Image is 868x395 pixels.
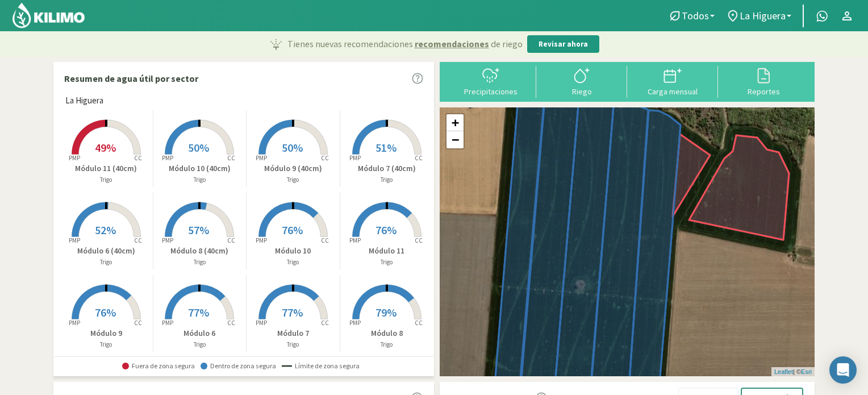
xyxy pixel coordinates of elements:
tspan: CC [415,154,423,162]
tspan: PMP [349,319,361,327]
p: Módulo 8 (40cm) [153,245,247,257]
div: Carga mensual [631,88,715,95]
p: Trigo [153,340,247,350]
span: Dentro de zona segura [201,362,276,370]
p: Trigo [153,175,247,185]
div: Reportes [721,88,806,95]
span: 49% [95,140,116,155]
a: Leaflet [774,368,793,375]
p: Revisar ahora [539,39,588,50]
tspan: PMP [256,154,267,162]
p: Módulo 7 [247,327,340,339]
span: 57% [188,223,209,237]
p: Tienes nuevas recomendaciones [287,37,523,51]
tspan: PMP [69,319,80,327]
span: 76% [375,223,397,237]
span: 77% [282,305,303,319]
tspan: CC [228,319,236,327]
tspan: PMP [349,236,361,244]
button: Reportes [718,66,809,96]
span: Todos [682,10,709,22]
span: 76% [282,223,303,237]
span: 50% [188,140,209,155]
span: 79% [375,305,397,319]
p: Módulo 8 [340,327,434,339]
tspan: CC [228,154,236,162]
tspan: PMP [162,154,173,162]
span: 76% [95,305,116,319]
span: 51% [375,140,397,155]
p: Módulo 7 (40cm) [340,163,434,174]
button: Revisar ahora [527,35,599,53]
p: Trigo [247,340,340,350]
span: La Higuera [65,94,103,107]
p: Módulo 11 [340,245,434,257]
tspan: CC [228,236,236,244]
div: Precipitaciones [449,88,533,95]
p: Resumen de agua útil por sector [64,72,198,85]
p: Módulo 9 [60,327,153,339]
tspan: CC [321,236,329,244]
p: Trigo [340,175,434,185]
span: Fuera de zona segura [122,362,195,370]
p: Trigo [153,257,247,267]
span: de riego [491,37,523,51]
p: Módulo 11 (40cm) [60,163,153,174]
tspan: PMP [162,319,173,327]
a: Esri [801,368,812,375]
tspan: CC [321,154,329,162]
tspan: PMP [69,236,80,244]
button: Carga mensual [627,66,718,96]
button: Precipitaciones [445,66,536,96]
p: Módulo 6 (40cm) [60,245,153,257]
p: Módulo 10 [247,245,340,257]
tspan: CC [134,319,142,327]
tspan: PMP [69,154,80,162]
p: Trigo [340,340,434,350]
a: Zoom out [446,131,464,148]
tspan: PMP [162,236,173,244]
span: La Higuera [740,10,786,22]
tspan: PMP [256,236,267,244]
tspan: CC [415,319,423,327]
tspan: PMP [349,154,361,162]
img: Kilimo [11,2,86,29]
tspan: CC [134,236,142,244]
div: Open Intercom Messenger [829,356,857,384]
p: Módulo 6 [153,327,247,339]
div: Riego [540,88,624,95]
p: Trigo [60,175,153,185]
tspan: CC [134,154,142,162]
tspan: CC [415,236,423,244]
tspan: PMP [256,319,267,327]
span: 50% [282,140,303,155]
span: 77% [188,305,209,319]
p: Trigo [60,257,153,267]
button: Riego [536,66,627,96]
a: Zoom in [446,114,464,131]
span: Límite de zona segura [282,362,360,370]
span: 52% [95,223,116,237]
p: Módulo 9 (40cm) [247,163,340,174]
tspan: CC [321,319,329,327]
div: | © [771,367,815,377]
p: Trigo [247,257,340,267]
p: Trigo [60,340,153,350]
p: Módulo 10 (40cm) [153,163,247,174]
span: recomendaciones [415,37,489,51]
p: Trigo [247,175,340,185]
p: Trigo [340,257,434,267]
